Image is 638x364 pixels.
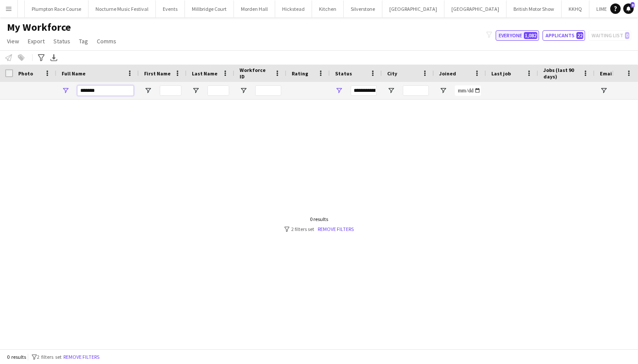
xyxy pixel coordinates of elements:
span: City [387,70,397,77]
span: My Workforce [7,21,71,34]
input: City Filter Input [403,85,429,96]
div: 0 results [284,216,354,222]
span: Jobs (last 90 days) [543,67,579,80]
button: LIMEKILN [589,0,625,17]
button: Open Filter Menu [600,87,608,94]
button: Events [156,0,185,17]
input: Joined Filter Input [455,85,481,96]
input: Last Name Filter Input [207,85,229,96]
span: Last job [491,70,511,77]
span: 22 [576,32,583,39]
span: 2 filters set [37,354,62,360]
a: Status [50,36,74,47]
button: Millbridge Court [185,0,234,17]
span: First Name [144,70,171,77]
span: View [7,37,19,45]
div: 2 filters set [284,226,354,232]
button: [GEOGRAPHIC_DATA] [444,0,506,17]
span: Email [600,70,614,77]
input: Column with Header Selection [5,69,13,77]
a: Comms [93,36,120,47]
span: Status [335,70,352,77]
button: Open Filter Menu [335,87,343,94]
button: Nocturne Music Festival [89,0,156,17]
span: 1,082 [524,32,537,39]
input: First Name Filter Input [160,85,181,96]
a: Remove filters [318,226,354,232]
input: Workforce ID Filter Input [255,85,281,96]
button: Open Filter Menu [240,87,247,94]
span: Comms [97,37,116,45]
a: Tag [76,36,92,47]
span: Photo [18,70,33,77]
span: Status [53,37,70,45]
a: View [3,36,23,47]
button: Open Filter Menu [192,87,200,94]
span: 8 [631,2,635,8]
button: Open Filter Menu [439,87,447,94]
button: Plumpton Race Course [25,0,89,17]
input: Full Name Filter Input [77,85,134,96]
app-action-btn: Export XLSX [49,52,59,63]
button: Open Filter Menu [62,87,69,94]
button: Hickstead [275,0,312,17]
a: 8 [623,3,634,14]
button: British Motor Show [506,0,562,17]
button: Open Filter Menu [387,87,395,94]
button: Remove filters [62,352,101,362]
button: Applicants22 [543,30,585,41]
a: Export [24,36,48,47]
button: KKHQ [562,0,589,17]
button: Everyone1,082 [496,30,539,41]
button: Kitchen [312,0,344,17]
span: Export [28,37,45,45]
span: Last Name [192,70,217,77]
span: Tag [79,37,88,45]
span: Workforce ID [240,67,271,80]
span: Joined [439,70,456,77]
span: Rating [292,70,308,77]
span: Full Name [62,70,86,77]
button: Morden Hall [234,0,275,17]
button: [GEOGRAPHIC_DATA] [382,0,444,17]
button: Open Filter Menu [144,87,152,94]
button: Silverstone [344,0,382,17]
app-action-btn: Advanced filters [36,52,46,63]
